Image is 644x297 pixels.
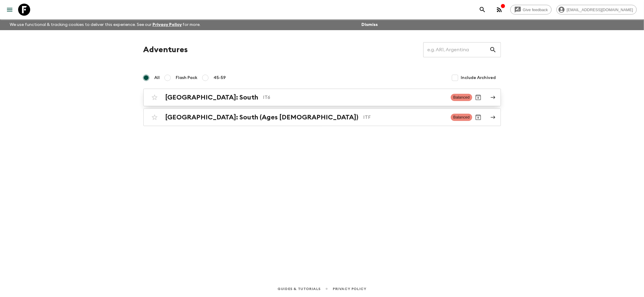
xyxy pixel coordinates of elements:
[143,109,501,126] a: [GEOGRAPHIC_DATA]: South (Ages [DEMOGRAPHIC_DATA])ITFBalancedArchive
[152,23,182,27] a: Privacy Policy
[165,93,258,101] h2: [GEOGRAPHIC_DATA]: South
[472,111,484,123] button: Archive
[451,114,472,121] span: Balanced
[333,286,366,292] a: Privacy Policy
[176,75,198,81] span: Flash Pack
[360,21,379,29] button: Dismiss
[7,19,203,30] p: We use functional & tracking cookies to deliver this experience. See our for more.
[520,8,551,12] span: Give feedback
[472,91,484,103] button: Archive
[263,94,446,101] p: IT6
[461,75,496,81] span: Include Archived
[143,44,188,56] h1: Adventures
[476,4,489,16] button: search adventures
[4,4,16,16] button: menu
[143,89,501,106] a: [GEOGRAPHIC_DATA]: SouthIT6BalancedArchive
[563,8,636,12] span: [EMAIL_ADDRESS][DOMAIN_NAME]
[155,75,160,81] span: All
[423,41,489,58] input: e.g. AR1, Argentina
[214,75,226,81] span: 45-59
[364,114,446,121] p: ITF
[165,113,359,121] h2: [GEOGRAPHIC_DATA]: South (Ages [DEMOGRAPHIC_DATA])
[451,94,472,101] span: Balanced
[556,5,637,14] div: [EMAIL_ADDRESS][DOMAIN_NAME]
[277,286,321,292] a: Guides & Tutorials
[510,5,552,14] a: Give feedback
